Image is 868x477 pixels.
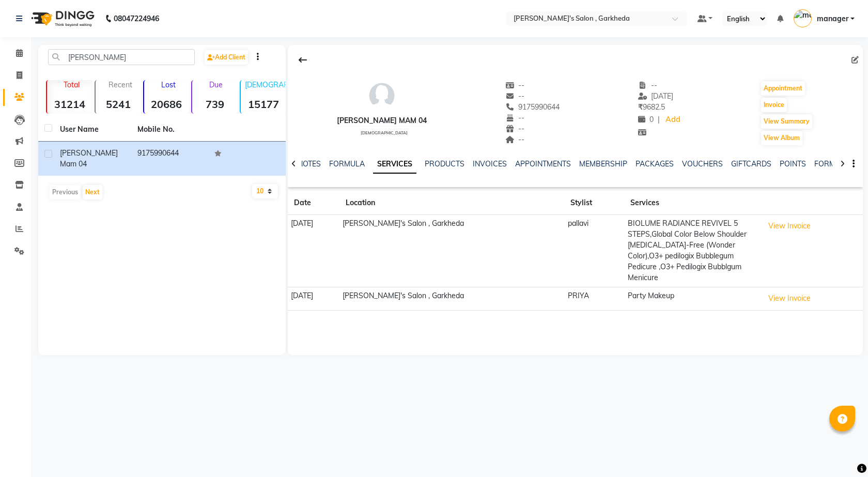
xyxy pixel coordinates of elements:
[564,215,624,287] td: pallavi
[292,50,314,70] div: Back to Client
[131,142,209,176] td: 9175990644
[505,102,560,112] span: 9175990644
[131,118,209,142] th: Mobile No.
[731,159,771,168] a: GIFTCARDS
[579,159,627,168] a: MEMBERSHIP
[339,215,564,287] td: [PERSON_NAME]'s Salon , Garkheda
[339,191,564,215] th: Location
[241,98,286,111] strong: 15177
[288,287,339,310] td: [DATE]
[817,13,848,24] span: manager
[425,159,464,168] a: PRODUCTS
[780,159,806,168] a: POINTS
[205,50,248,65] a: Add Client
[515,159,571,168] a: APPOINTMENTS
[51,80,92,89] p: Total
[148,80,190,89] p: Lost
[761,114,812,129] button: View Summary
[505,124,525,133] span: --
[337,115,427,126] div: [PERSON_NAME] mam 04
[624,191,761,215] th: Services
[638,102,665,112] span: 9682.5
[505,135,525,144] span: --
[814,159,840,168] a: FORMS
[764,290,815,306] button: View Invoice
[100,80,141,89] p: Recent
[564,191,624,215] th: Stylist
[761,81,805,96] button: Appointment
[194,80,238,89] p: Due
[682,159,723,168] a: VOUCHERS
[366,80,397,111] img: avatar
[329,159,365,168] a: FORMULA
[298,159,321,168] a: NOTES
[60,148,118,168] span: [PERSON_NAME] mam 04
[114,4,159,33] b: 08047224946
[638,91,674,101] span: [DATE]
[288,191,339,215] th: Date
[624,287,761,310] td: Party Makeup
[192,98,238,111] strong: 739
[245,80,286,89] p: [DEMOGRAPHIC_DATA]
[26,4,97,33] img: logo
[361,130,408,135] span: [DEMOGRAPHIC_DATA]
[761,131,802,145] button: View Album
[47,98,92,111] strong: 31214
[373,155,416,174] a: SERVICES
[144,98,190,111] strong: 20686
[825,436,858,467] iframe: chat widget
[96,98,141,111] strong: 5241
[764,218,815,234] button: View Invoice
[638,102,643,112] span: ₹
[624,215,761,287] td: BIOLUME RADIANCE REVIVEL 5 STEPS,Global Color Below Shoulder [MEDICAL_DATA]-Free (Wonder Color),O...
[564,287,624,310] td: PRIYA
[505,91,525,101] span: --
[638,81,658,90] span: --
[473,159,507,168] a: INVOICES
[288,215,339,287] td: [DATE]
[339,287,564,310] td: [PERSON_NAME]'s Salon , Garkheda
[638,115,654,124] span: 0
[636,159,674,168] a: PACKAGES
[505,81,525,90] span: --
[794,9,812,27] img: manager
[54,118,131,142] th: User Name
[505,113,525,122] span: --
[83,185,102,199] button: Next
[664,113,682,127] a: Add
[761,98,787,112] button: Invoice
[48,49,195,65] input: Search by Name/Mobile/Email/Code
[658,114,660,125] span: |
